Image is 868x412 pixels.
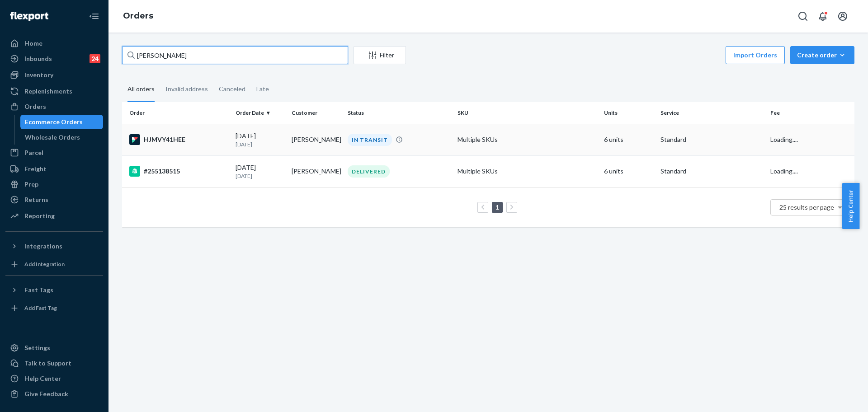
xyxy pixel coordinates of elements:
[454,124,600,155] td: Multiple SKUs
[600,155,656,187] td: 6 units
[354,46,406,64] button: Filter
[660,167,763,176] p: Standard
[24,359,71,368] div: Talk to Support
[24,304,57,312] div: Add Fast Tag
[494,203,501,211] a: Page 1 is your current page
[236,140,284,148] p: [DATE]
[726,46,785,64] button: Import Orders
[25,133,80,142] div: Wholesale Orders
[348,134,392,146] div: IN TRANSIT
[256,77,269,101] div: Late
[90,54,100,63] div: 24
[834,7,852,25] button: Open account menu
[767,124,854,155] td: Loading....
[165,77,208,101] div: Invalid address
[5,145,103,160] a: Parcel
[5,177,103,192] a: Prep
[842,183,859,229] button: Help Center
[767,102,854,124] th: Fee
[767,155,854,187] td: Loading....
[5,387,103,401] button: Give Feedback
[814,7,832,25] button: Open notifications
[24,180,38,189] div: Prep
[24,242,62,251] div: Integrations
[236,172,284,180] p: [DATE]
[292,109,340,117] div: Customer
[5,192,103,207] a: Returns
[354,51,406,60] div: Filter
[5,341,103,355] a: Settings
[24,374,61,383] div: Help Center
[24,148,43,157] div: Parcel
[288,124,344,155] td: [PERSON_NAME]
[5,239,103,253] button: Integrations
[129,166,228,177] div: #255138515
[5,51,103,66] a: Inbounds24
[236,131,284,148] div: [DATE]
[794,7,812,25] button: Open Search Box
[600,102,656,124] th: Units
[5,162,103,176] a: Freight
[10,12,48,21] img: Flexport logo
[5,371,103,386] a: Help Center
[232,102,288,124] th: Order Date
[24,164,47,173] div: Freight
[5,209,103,223] a: Reporting
[5,283,103,297] button: Fast Tags
[24,70,53,80] div: Inventory
[219,77,245,101] div: Canceled
[24,211,55,220] div: Reporting
[24,195,48,204] div: Returns
[24,260,65,268] div: Add Integration
[24,389,68,398] div: Give Feedback
[129,134,228,145] div: HJMVY41HEE
[454,155,600,187] td: Multiple SKUs
[5,99,103,114] a: Orders
[657,102,767,124] th: Service
[348,165,390,178] div: DELIVERED
[127,77,155,102] div: All orders
[797,51,848,60] div: Create order
[236,163,284,180] div: [DATE]
[24,343,50,352] div: Settings
[5,301,103,315] a: Add Fast Tag
[5,257,103,272] a: Add Integration
[5,356,103,370] a: Talk to Support
[20,130,104,145] a: Wholesale Orders
[122,102,232,124] th: Order
[779,203,834,211] span: 25 results per page
[24,87,72,96] div: Replenishments
[288,155,344,187] td: [PERSON_NAME]
[790,46,854,64] button: Create order
[85,7,103,25] button: Close Navigation
[122,46,348,64] input: Search orders
[5,68,103,82] a: Inventory
[116,3,160,29] ol: breadcrumbs
[24,54,52,63] div: Inbounds
[24,102,46,111] div: Orders
[25,117,83,126] div: Ecommerce Orders
[5,36,103,51] a: Home
[20,115,104,129] a: Ecommerce Orders
[454,102,600,124] th: SKU
[344,102,454,124] th: Status
[24,286,53,295] div: Fast Tags
[600,124,656,155] td: 6 units
[123,11,153,21] a: Orders
[24,39,42,48] div: Home
[5,84,103,98] a: Replenishments
[660,135,763,144] p: Standard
